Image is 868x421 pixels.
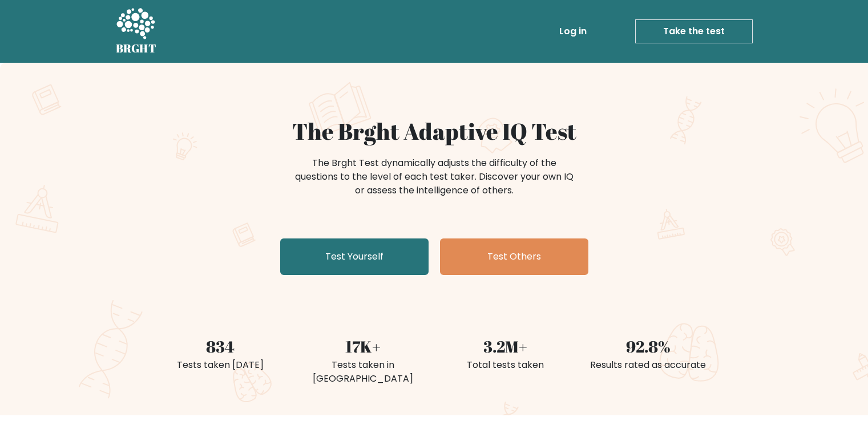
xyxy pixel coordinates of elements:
div: Total tests taken [441,358,570,372]
div: 834 [156,334,285,358]
a: Take the test [635,19,753,43]
a: Test Others [440,238,588,275]
div: 92.8% [584,334,713,358]
div: Tests taken [DATE] [156,358,285,372]
div: 3.2M+ [441,334,570,358]
div: The Brght Test dynamically adjusts the difficulty of the questions to the level of each test take... [292,156,577,197]
div: Tests taken in [GEOGRAPHIC_DATA] [298,358,427,386]
a: BRGHT [116,5,157,58]
h1: The Brght Adaptive IQ Test [156,118,713,145]
div: Results rated as accurate [584,358,713,372]
h5: BRGHT [116,42,157,55]
a: Log in [555,20,591,43]
a: Test Yourself [280,238,429,275]
div: 17K+ [298,334,427,358]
